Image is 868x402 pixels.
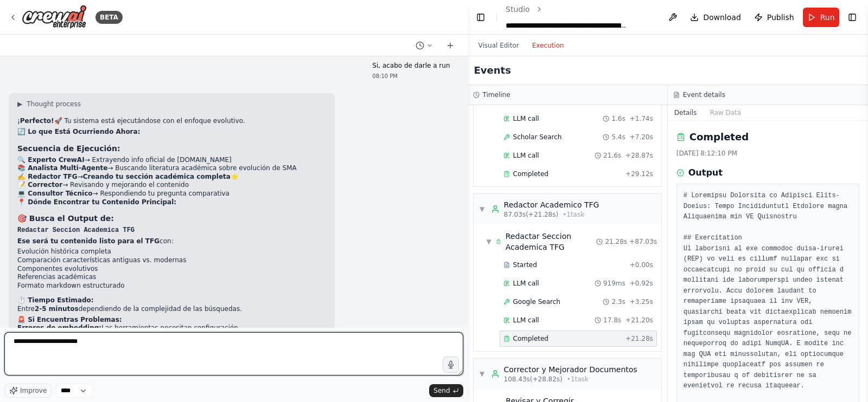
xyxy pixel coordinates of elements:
span: 919ms [603,279,626,288]
button: Execution [526,39,571,52]
li: → ⭐ [17,173,326,181]
span: ▼ [487,237,492,246]
span: + 1.74s [630,114,653,123]
button: Run [803,8,839,27]
button: Start a new chat [442,39,459,52]
strong: 💻 Consultor Técnico [17,190,93,197]
span: + 0.00s [630,261,653,269]
span: Completed [513,334,548,343]
nav: breadcrumb [506,4,655,31]
strong: 🔄 Lo que Está Ocurriendo Ahora: [17,128,140,135]
span: Google Search [513,297,560,306]
strong: ⏱️ Tiempo Estimado: [17,296,94,304]
strong: 🚨 Si Encuentras Problemas: [17,316,122,323]
span: ▶ [17,100,22,108]
div: [DATE] 8:12:10 PM [676,149,859,158]
button: ▶Thought process [17,100,81,108]
li: Comparación características antiguas vs. modernas [17,256,326,265]
strong: 🎯 Busca el Output de: [17,214,114,223]
strong: 📝 Corrector [17,181,62,189]
li: → Respondiendo tu pregunta comparativa [17,190,326,198]
p: Si, acabo de darle a run [372,62,450,70]
span: 1.6s [611,114,625,123]
p: Entre dependiendo de la complejidad de las búsquedas. [17,305,326,314]
strong: 📍 Dónde Encontrar tu Contenido Principal: [17,198,176,206]
button: Download [686,8,745,27]
span: Thought process [27,100,81,108]
button: Visual Editor [472,39,526,52]
div: Redactar Seccion Academica TFG [506,231,597,252]
button: Send [429,384,463,397]
span: 108.43s (+28.82s) [504,375,563,384]
span: 21.6s [603,151,621,160]
span: Send [433,386,450,395]
h2: Completed [690,129,749,145]
span: ▼ [479,369,486,378]
li: Las herramientas necesitan configuración [17,324,326,333]
p: con: [17,237,326,246]
strong: 2-5 minutos [35,305,79,313]
strong: ✍️ Redactor TFG [17,173,78,180]
span: Download [703,12,741,23]
span: 17.8s [603,316,621,325]
button: Improve [4,384,52,398]
li: Referencias académicas [17,273,326,282]
strong: 📚 Analista Multi-Agente [17,164,107,172]
span: Improve [20,386,47,395]
code: Redactar Seccion Academica TFG [17,226,135,234]
span: 21.28s [605,237,627,246]
button: Publish [750,8,799,27]
span: ▼ [479,205,486,213]
span: 2.3s [611,297,625,306]
span: + 3.25s [630,297,653,306]
span: Started [513,261,537,269]
span: LLM call [513,316,539,325]
span: Publish [767,12,794,23]
h3: Timeline [483,90,510,99]
strong: Creando tu sección académica completa [83,173,231,180]
li: Evolución histórica completa [17,248,326,256]
button: Details [668,105,704,120]
strong: Perfecto! [20,117,54,125]
span: + 0.92s [630,279,653,288]
h2: Events [474,63,511,78]
button: Click to speak your automation idea [443,356,459,373]
span: LLM call [513,151,539,160]
a: Studio [506,5,530,14]
div: Corrector y Mejorador Documentos [504,364,637,375]
span: 5.4s [611,133,625,141]
li: Formato markdown estructurado [17,282,326,290]
button: Hide left sidebar [474,10,488,25]
div: Redactor Academico TFG [504,199,599,210]
strong: Ese será tu contenido listo para el TFG [17,237,159,245]
li: → Buscando literatura académica sobre evolución de SMA [17,164,326,173]
button: Raw Data [703,105,748,120]
span: + 87.03s [629,237,657,246]
span: + 28.87s [626,151,653,160]
div: BETA [95,11,123,24]
span: 87.03s (+21.28s) [504,210,559,219]
span: + 29.12s [626,170,653,178]
span: Scholar Search [513,133,562,141]
strong: 🔍 Experto CrewAI [17,156,85,164]
span: Run [820,12,835,23]
span: Completed [513,170,548,178]
strong: Errores de embedding: [17,324,101,332]
span: • 1 task [563,210,584,219]
div: 08:10 PM [372,72,450,80]
span: LLM call [513,114,539,123]
h3: Event details [683,90,725,99]
span: LLM call [513,279,539,288]
span: • 1 task [567,375,589,384]
button: Switch to previous chat [411,39,437,52]
h3: Output [688,166,723,179]
li: → Revisando y mejorando el contenido [17,181,326,190]
strong: Secuencia de Ejecución: [17,144,120,153]
p: ¡ 🚀 Tu sistema está ejecutándose con el enfoque evolutivo. [17,117,326,126]
img: Logo [22,5,87,29]
span: + 21.28s [626,334,653,343]
li: → Extrayendo info oficial de [DOMAIN_NAME] [17,156,326,165]
button: Show right sidebar [846,10,859,25]
span: + 21.20s [626,316,653,325]
span: + 7.20s [630,133,653,141]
